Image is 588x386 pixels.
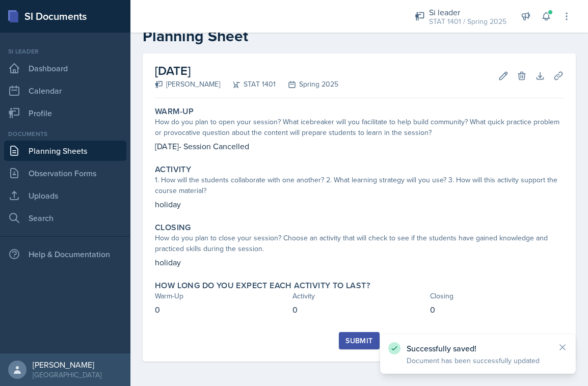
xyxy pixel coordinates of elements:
[143,27,576,45] h2: Planning Sheet
[4,80,126,101] a: Calendar
[4,244,126,264] div: Help & Documentation
[4,208,126,228] a: Search
[155,304,288,316] p: 0
[155,164,191,175] label: Activity
[155,106,194,117] label: Warm-Up
[4,185,126,206] a: Uploads
[155,223,191,233] label: Closing
[4,129,126,139] div: Documents
[4,58,126,78] a: Dashboard
[4,47,126,56] div: Si leader
[155,281,370,291] label: How long do you expect each activity to last?
[339,332,379,349] button: Submit
[33,370,101,380] div: [GEOGRAPHIC_DATA]
[155,79,220,90] div: [PERSON_NAME]
[33,360,101,370] div: [PERSON_NAME]
[155,140,564,152] p: [DATE]- Session Cancelled
[4,103,126,123] a: Profile
[155,175,564,196] div: 1. How will the students collaborate with one another? 2. What learning strategy will you use? 3....
[155,256,564,268] p: holiday
[155,233,564,254] div: How do you plan to close your session? Choose an activity that will check to see if the students ...
[4,163,126,183] a: Observation Forms
[292,291,426,301] div: Activity
[155,117,564,138] div: How do you plan to open your session? What icebreaker will you facilitate to help build community...
[429,6,506,18] div: Si leader
[276,79,338,90] div: Spring 2025
[429,16,506,27] div: STAT 1401 / Spring 2025
[220,79,276,90] div: STAT 1401
[345,337,372,345] div: Submit
[430,304,564,316] p: 0
[4,141,126,161] a: Planning Sheets
[155,62,338,80] h2: [DATE]
[407,343,549,353] p: Successfully saved!
[292,304,426,316] p: 0
[155,198,564,210] p: holiday
[155,291,288,301] div: Warm-Up
[430,291,564,301] div: Closing
[407,355,549,366] p: Document has been successfully updated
